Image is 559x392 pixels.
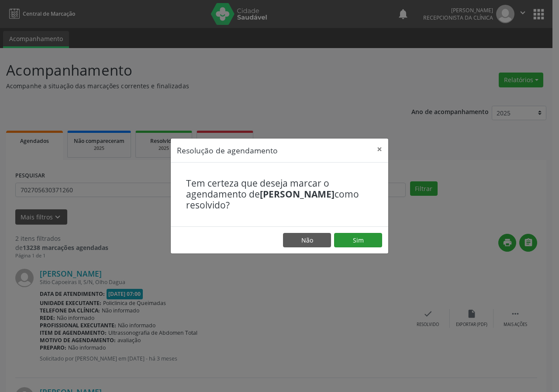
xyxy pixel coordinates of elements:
[283,233,331,248] button: Não
[186,178,373,211] h4: Tem certeza que deseja marcar o agendamento de como resolvido?
[177,145,278,156] h5: Resolução de agendamento
[334,233,382,248] button: Sim
[260,188,335,200] b: [PERSON_NAME]
[371,139,388,160] button: Close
